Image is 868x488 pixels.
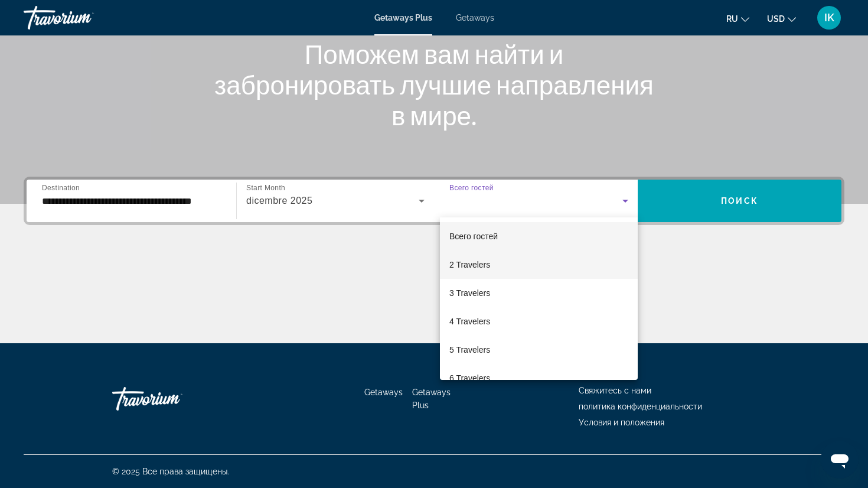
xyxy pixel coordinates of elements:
span: 2 Travelers [449,258,490,272]
span: 4 Travelers [449,314,490,328]
span: 5 Travelers [449,343,490,357]
span: 6 Travelers [449,371,490,385]
span: 3 Travelers [449,286,490,300]
span: Всего гостей [449,232,498,241]
iframe: Pulsante per aprire la finestra di messaggistica [821,441,859,479]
